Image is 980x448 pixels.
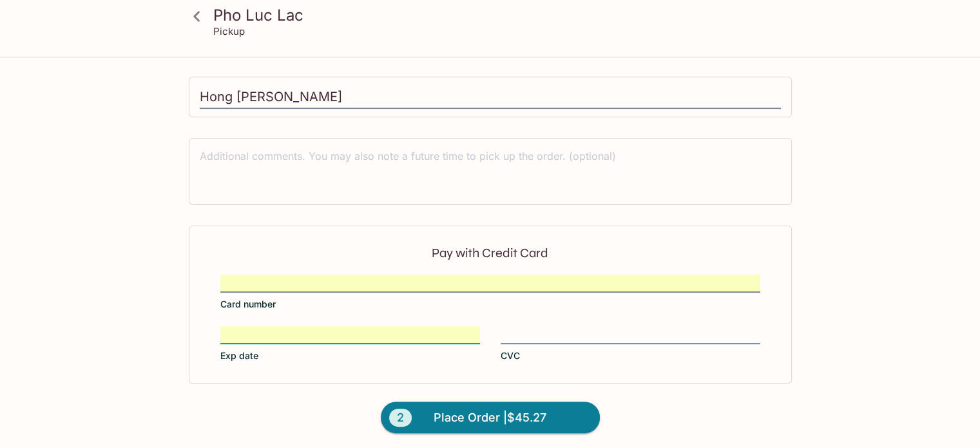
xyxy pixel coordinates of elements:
p: Pickup [213,25,245,37]
button: 2Place Order |$45.27 [381,402,600,434]
span: Exp date [220,349,258,362]
iframe: Secure card number input frame [220,276,760,290]
p: Pay with Credit Card [220,247,760,259]
iframe: Secure expiration date input frame [220,327,480,342]
iframe: Secure CVC input frame [501,327,760,342]
span: Place Order | $45.27 [434,407,546,428]
span: CVC [501,349,520,362]
input: Enter first and last name [200,85,781,110]
span: Card number [220,298,276,311]
span: 2 [389,409,412,427]
h3: Pho Luc Lac [213,5,789,25]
